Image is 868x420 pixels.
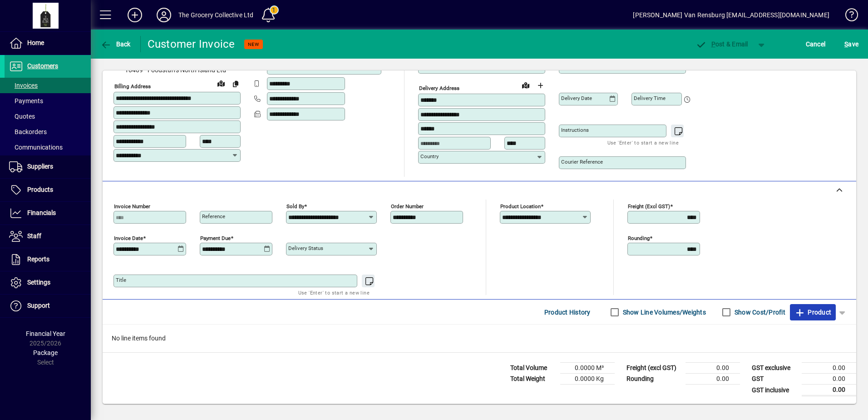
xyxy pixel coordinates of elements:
[804,36,828,52] button: Cancel
[27,209,56,216] span: Financials
[286,203,304,210] mat-label: Sold by
[802,363,856,374] td: 0.00
[100,40,131,48] span: Back
[202,213,225,220] mat-label: Reference
[288,245,323,251] mat-label: Delivery status
[113,65,241,75] span: 10409 - Foodstuffs North Island Ltd
[5,248,91,271] a: Reports
[116,277,126,283] mat-label: Title
[5,179,91,201] a: Products
[561,159,603,165] mat-label: Courier Reference
[628,203,670,210] mat-label: Freight (excl GST)
[214,76,228,90] a: View on map
[802,374,856,385] td: 0.00
[607,137,679,148] mat-hint: Use 'Enter' to start a new line
[27,163,53,170] span: Suppliers
[5,295,91,317] a: Support
[178,8,254,22] div: The Grocery Collective Ltd
[27,232,41,240] span: Staff
[533,78,547,93] button: Choose address
[844,37,858,51] span: ave
[5,155,91,178] a: Suppliers
[27,302,50,309] span: Support
[561,95,592,101] mat-label: Delivery date
[27,255,49,263] span: Reports
[5,140,91,155] a: Communications
[148,37,235,51] div: Customer Invoice
[5,93,91,109] a: Payments
[634,95,666,101] mat-label: Delivery time
[541,304,594,320] button: Product History
[802,385,856,396] td: 0.00
[838,2,857,31] a: Knowledge Base
[228,76,243,91] button: Copy to Delivery address
[91,36,141,52] app-page-header-button: Back
[561,127,589,133] mat-label: Instructions
[506,374,560,385] td: Total Weight
[9,82,38,89] span: Invoices
[560,363,615,374] td: 0.0000 M³
[844,40,848,48] span: S
[790,304,836,320] button: Product
[628,235,650,241] mat-label: Rounding
[794,305,831,320] span: Product
[114,235,143,241] mat-label: Invoice date
[747,374,802,385] td: GST
[686,363,740,374] td: 0.00
[26,330,65,337] span: Financial Year
[711,40,715,48] span: P
[114,203,150,210] mat-label: Invoice number
[5,202,91,225] a: Financials
[103,325,856,352] div: No line items found
[9,128,47,135] span: Backorders
[747,363,802,374] td: GST exclusive
[622,363,686,374] td: Freight (excl GST)
[5,225,91,248] a: Staff
[500,203,541,210] mat-label: Product location
[506,363,560,374] td: Total Volume
[622,374,686,385] td: Rounding
[120,7,149,23] button: Add
[5,124,91,140] a: Backorders
[5,78,91,93] a: Invoices
[200,235,231,241] mat-label: Payment due
[391,203,424,210] mat-label: Order number
[33,349,58,356] span: Package
[9,97,43,105] span: Payments
[842,36,861,52] button: Save
[27,279,50,286] span: Settings
[518,78,533,92] a: View on map
[686,374,740,385] td: 0.00
[695,40,748,48] span: ost & Email
[5,109,91,124] a: Quotes
[9,144,63,151] span: Communications
[544,305,591,320] span: Product History
[27,62,58,70] span: Customers
[691,36,753,52] button: Post & Email
[5,32,91,55] a: Home
[806,37,826,51] span: Cancel
[98,36,133,52] button: Back
[27,186,53,193] span: Products
[560,374,615,385] td: 0.0000 Kg
[747,385,802,396] td: GST inclusive
[298,287,370,298] mat-hint: Use 'Enter' to start a new line
[621,308,706,317] label: Show Line Volumes/Weights
[248,41,259,47] span: NEW
[420,153,439,160] mat-label: Country
[149,7,178,23] button: Profile
[27,39,44,46] span: Home
[9,113,35,120] span: Quotes
[733,308,785,317] label: Show Cost/Profit
[633,8,829,22] div: [PERSON_NAME] Van Rensburg [EMAIL_ADDRESS][DOMAIN_NAME]
[5,271,91,294] a: Settings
